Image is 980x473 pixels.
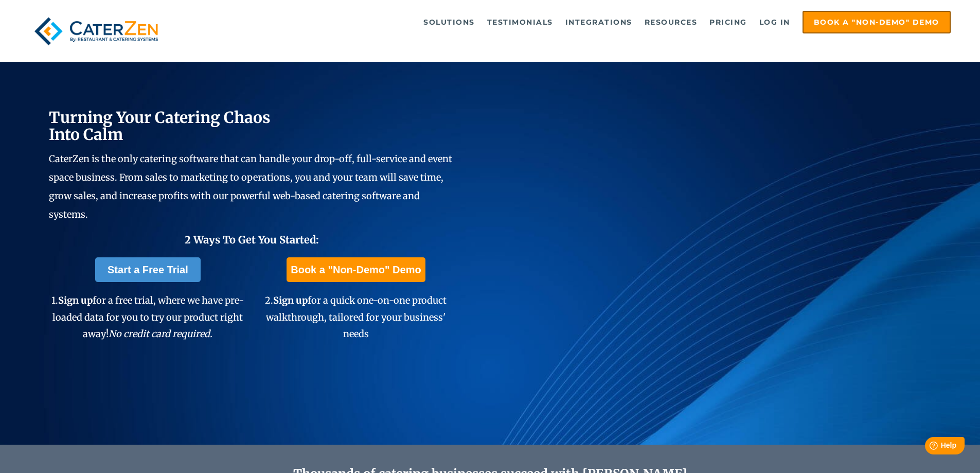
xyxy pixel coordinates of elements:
[560,12,637,32] a: Integrations
[639,12,703,32] a: Resources
[95,257,201,282] a: Start a Free Trial
[482,12,558,32] a: Testimonials
[49,108,271,144] span: Turning Your Catering Chaos Into Calm
[287,257,425,282] a: Book a "Non-Demo" Demo
[273,294,308,306] span: Sign up
[187,11,951,33] div: Navigation Menu
[418,12,480,32] a: Solutions
[803,11,951,33] a: Book a "Non-Demo" Demo
[51,294,244,340] span: 1. for a free trial, where we have pre-loaded data for you to try our product right away!
[754,12,795,32] a: Log in
[888,433,969,462] iframe: Help widget launcher
[109,328,212,340] em: No credit card required.
[185,233,319,246] span: 2 Ways To Get You Started:
[704,12,752,32] a: Pricing
[58,294,93,306] span: Sign up
[29,11,163,51] img: caterzen
[265,294,447,340] span: 2. for a quick one-on-one product walkthrough, tailored for your business' needs
[49,153,452,220] span: CaterZen is the only catering software that can handle your drop-off, full-service and event spac...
